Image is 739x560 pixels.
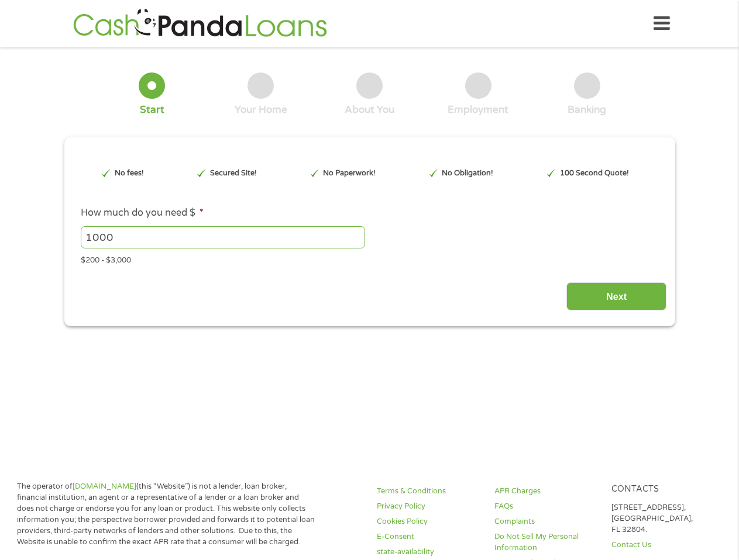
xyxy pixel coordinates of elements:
[494,486,598,497] a: APR Charges
[494,501,598,512] a: FAQs
[377,547,480,558] a: state-availability
[323,168,376,179] p: No Paperwork!
[81,207,204,219] label: How much do you need $
[566,282,666,311] input: Next
[70,7,331,40] img: GetLoanNow Logo
[568,103,606,116] div: Banking
[494,516,598,527] a: Complaints
[81,251,658,267] div: $200 - $3,000
[140,103,164,116] div: Start
[448,103,508,116] div: Employment
[442,168,493,179] p: No Obligation!
[377,486,480,497] a: Terms & Conditions
[611,540,715,551] a: Contact Us
[560,168,629,179] p: 100 Second Quote!
[377,531,480,542] a: E-Consent
[377,501,480,512] a: Privacy Policy
[115,168,144,179] p: No fees!
[611,484,715,495] h4: Contacts
[345,103,394,116] div: About You
[494,531,598,554] a: Do Not Sell My Personal Information
[73,482,136,491] a: [DOMAIN_NAME]
[17,481,317,547] p: The operator of (this “Website”) is not a lender, loan broker, financial institution, an agent or...
[235,103,287,116] div: Your Home
[210,168,257,179] p: Secured Site!
[611,502,715,535] p: [STREET_ADDRESS], [GEOGRAPHIC_DATA], FL 32804.
[377,516,480,527] a: Cookies Policy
